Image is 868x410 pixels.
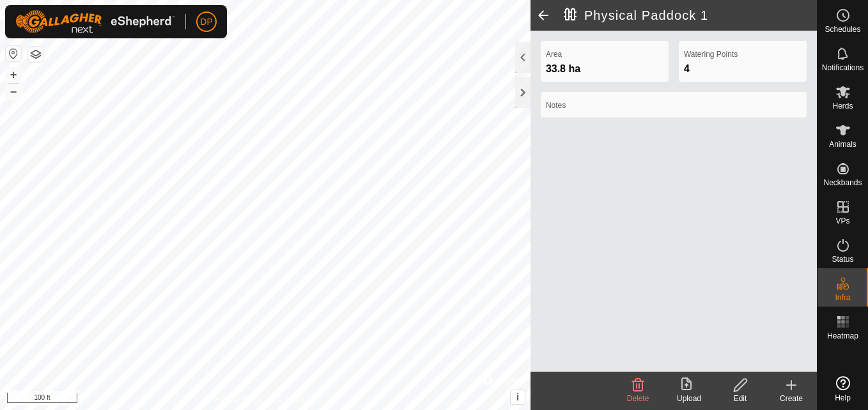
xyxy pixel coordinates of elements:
span: Status [832,255,853,263]
span: Notifications [822,64,864,72]
button: i [511,390,525,404]
a: Privacy Policy [215,393,263,405]
span: Neckbands [823,179,862,186]
span: Infra [835,294,850,301]
span: 4 [684,63,690,74]
div: Edit [715,393,766,404]
div: Create [766,393,817,404]
button: – [6,84,21,99]
img: Gallagher Logo [15,10,175,33]
div: Upload [663,393,715,404]
span: DP [200,15,212,29]
span: Help [835,394,851,402]
span: Delete [627,394,649,403]
span: Heatmap [827,332,858,340]
span: Animals [829,140,856,148]
span: VPs [835,217,849,225]
span: i [516,391,519,402]
button: Reset Map [6,46,21,61]
label: Notes [546,100,802,111]
button: Map Layers [28,47,43,62]
button: + [6,67,21,82]
label: Area [546,49,663,60]
a: Help [818,371,868,407]
h2: Physical Paddock 1 [564,8,817,23]
span: 33.8 ha [546,63,580,74]
span: Schedules [825,26,860,33]
a: Contact Us [278,393,316,405]
span: Herds [832,102,853,110]
label: Watering Points [684,49,802,60]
